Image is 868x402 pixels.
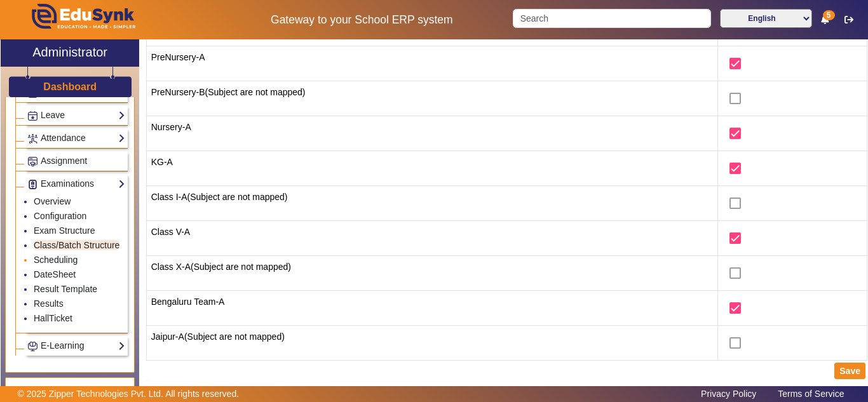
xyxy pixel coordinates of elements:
[34,240,119,250] a: Class/Batch Structure
[834,363,865,379] button: Save
[34,284,97,294] a: Result Template
[695,385,763,402] a: Privacy Policy
[205,87,306,97] span: (Subject are not mapped)
[34,298,64,309] a: Results
[224,13,500,27] h5: Gateway to your School ERP system
[191,262,291,272] span: (Subject are not mapped)
[823,10,835,20] span: 5
[146,116,717,151] td: Nursery-A
[41,156,87,166] span: Assignment
[771,385,850,402] a: Terms of Service
[43,80,97,93] a: Dashboard
[34,255,78,265] a: Scheduling
[34,313,72,323] a: HallTicket
[146,46,717,81] td: PreNursery-A
[146,186,717,221] td: Class I-A
[146,326,717,361] td: Jaipur-A
[513,9,710,28] input: Search
[34,211,86,221] a: Configuration
[32,44,107,60] h2: Administrator
[146,256,717,291] td: Class X-A
[1,39,139,67] a: Administrator
[146,151,717,186] td: KG-A
[28,157,37,166] img: Assignments.png
[34,269,76,279] a: DateSheet
[146,291,717,326] td: Bengaluru Team-A
[18,387,240,401] p: © 2025 Zipper Technologies Pvt. Ltd. All rights reserved.
[184,332,285,342] span: (Subject are not mapped)
[34,225,95,236] a: Exam Structure
[187,192,288,202] span: (Subject are not mapped)
[43,81,97,93] h3: Dashboard
[146,81,717,116] td: PreNursery-B
[34,196,71,206] a: Overview
[146,221,717,256] td: Class V-A
[27,154,125,168] a: Assignment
